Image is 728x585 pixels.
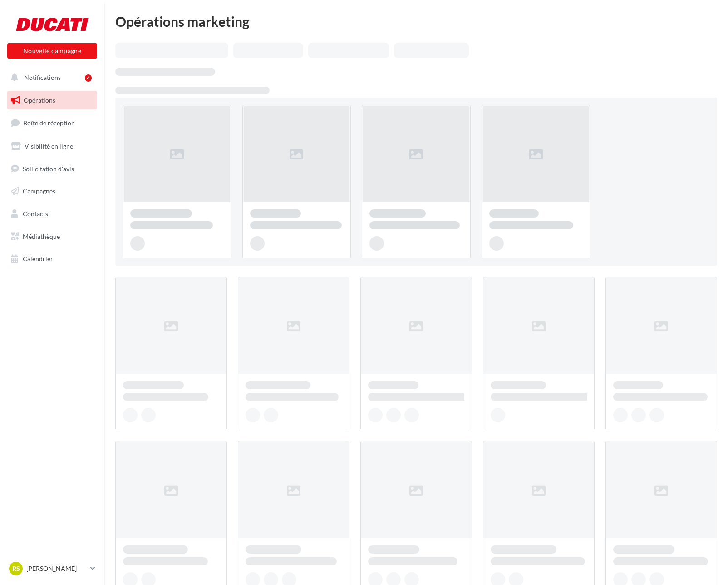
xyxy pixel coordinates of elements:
span: Visibilité en ligne [25,142,73,150]
a: Campagnes [5,182,99,201]
a: Contacts [5,204,99,223]
a: Sollicitation d'avis [5,159,99,178]
span: Notifications [24,74,61,81]
span: RS [12,564,20,573]
div: 4 [85,74,92,82]
p: [PERSON_NAME] [26,564,87,573]
a: RS [PERSON_NAME] [7,560,97,577]
span: Calendrier [23,255,53,263]
span: Sollicitation d'avis [23,164,74,172]
button: Nouvelle campagne [7,43,97,59]
a: Opérations [5,91,99,110]
div: Opérations marketing [115,15,717,28]
a: Boîte de réception [5,113,99,133]
a: Médiathèque [5,227,99,246]
span: Campagnes [23,187,55,195]
span: Boîte de réception [23,119,75,127]
a: Calendrier [5,249,99,268]
button: Notifications 4 [5,68,95,87]
span: Médiathèque [23,233,60,240]
span: Contacts [23,210,48,218]
span: Opérations [24,96,55,104]
a: Visibilité en ligne [5,137,99,156]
